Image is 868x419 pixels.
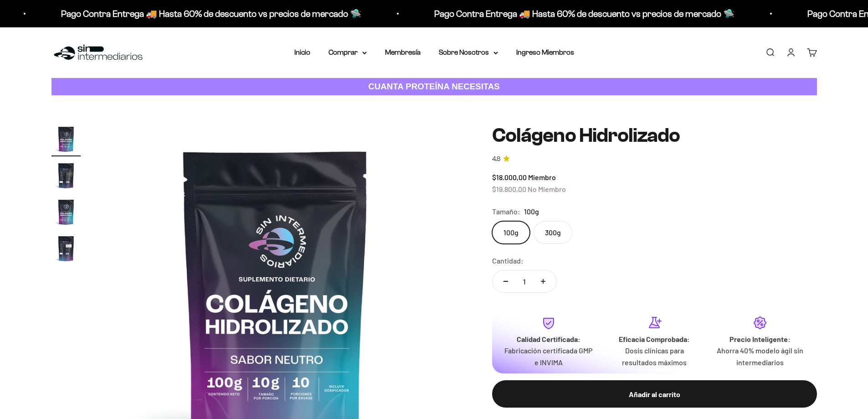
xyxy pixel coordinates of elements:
[492,154,817,164] a: 4.84.8 de 5.0 estrellas
[714,345,806,368] p: Ahorra 40% modelo ágil sin intermediarios
[51,78,817,96] a: CUANTA PROTEÍNA NECESITAS
[368,82,500,91] strong: CUANTA PROTEÍNA NECESITAS
[729,335,791,343] strong: Precio Inteligente:
[439,47,498,58] summary: Sobre Nosotros
[517,335,580,343] strong: Calidad Certificada:
[58,6,358,21] p: Pago Contra Entrega 🚚 Hasta 60% de descuento vs precios de mercado 🛸
[503,345,594,368] p: Fabricación certificada GMP e INVIMA
[51,161,81,190] img: Colágeno Hidrolizado
[619,335,690,343] strong: Eficacia Comprobada:
[51,124,81,154] img: Colágeno Hidrolizado
[492,255,524,267] label: Cantidad:
[385,48,421,56] a: Membresía
[609,345,700,368] p: Dosis clínicas para resultados máximos
[51,161,81,193] button: Ir al artículo 2
[51,197,81,227] img: Colágeno Hidrolizado
[492,154,500,164] span: 4.8
[51,234,81,263] img: Colágeno Hidrolizado
[492,173,527,181] span: $18.000,00
[516,48,574,56] a: Ingreso Miembros
[294,48,310,56] a: Inicio
[431,6,731,21] p: Pago Contra Entrega 🚚 Hasta 60% de descuento vs precios de mercado 🛸
[524,206,539,217] span: 100g
[528,173,556,181] span: Miembro
[493,270,519,292] button: Reducir cantidad
[510,388,799,400] div: Añadir al carrito
[492,124,817,146] h1: Colágeno Hidrolizado
[51,234,81,266] button: Ir al artículo 4
[492,185,526,193] span: $19.800,00
[492,380,817,408] button: Añadir al carrito
[51,124,81,156] button: Ir al artículo 1
[51,197,81,229] button: Ir al artículo 3
[329,47,367,58] summary: Comprar
[492,206,520,217] legend: Tamaño:
[530,270,556,292] button: Aumentar cantidad
[528,185,566,193] span: No Miembro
